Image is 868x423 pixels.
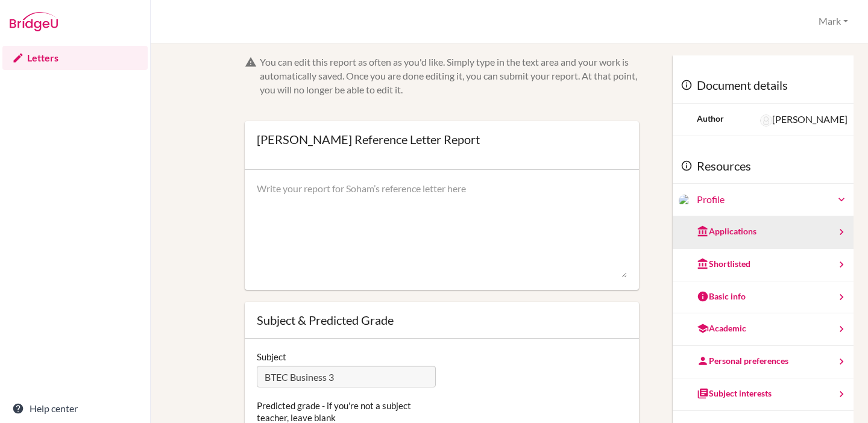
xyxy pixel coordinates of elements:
[673,249,854,281] a: Shortlisted
[257,351,286,363] label: Subject
[697,355,788,367] div: Personal preferences
[760,113,848,127] div: [PERSON_NAME]
[260,55,639,97] div: You can edit this report as often as you'd like. Simply type in the text area and your work is au...
[2,46,148,70] a: Letters
[697,113,724,125] div: Author
[813,10,854,33] button: Mark
[697,258,750,270] div: Shortlisted
[697,225,756,237] div: Applications
[257,314,627,326] div: Subject & Predicted Grade
[673,313,854,346] a: Academic
[679,195,691,207] img: Soham Sanghvi
[257,133,480,145] div: [PERSON_NAME] Reference Letter Report
[2,396,148,421] a: Help center
[760,114,772,127] img: Jessica Solomon
[697,387,772,399] div: Subject interests
[697,193,848,207] a: Profile
[10,12,58,31] img: Bridge-U
[673,346,854,378] a: Personal preferences
[673,148,854,184] div: Resources
[697,322,746,334] div: Academic
[673,378,854,411] a: Subject interests
[673,216,854,249] a: Applications
[673,281,854,314] a: Basic info
[673,67,854,104] div: Document details
[697,290,746,302] div: Basic info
